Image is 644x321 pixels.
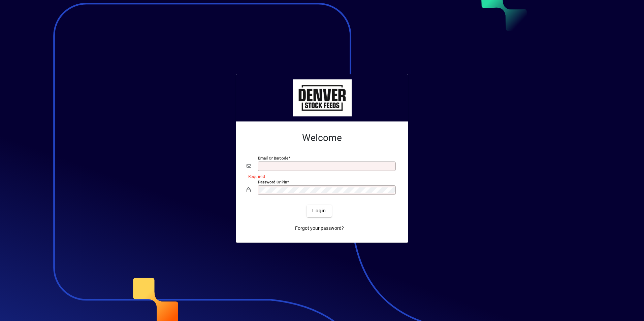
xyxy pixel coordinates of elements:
[258,155,288,160] mat-label: Email or Barcode
[295,225,344,232] span: Forgot your password?
[248,173,392,180] mat-error: Required
[312,207,326,214] span: Login
[247,132,397,144] h2: Welcome
[307,205,331,217] button: Login
[292,222,347,235] a: Forgot your password?
[258,179,287,184] mat-label: Password or Pin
